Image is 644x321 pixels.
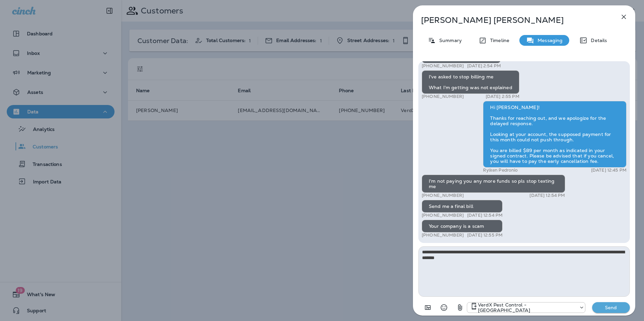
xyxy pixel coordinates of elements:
p: [PHONE_NUMBER] [422,193,464,198]
p: VerdX Pest Control - [GEOGRAPHIC_DATA] [478,302,576,313]
div: Hi [PERSON_NAME]! Thanks for reaching out, and we apologize for the delayed response. Looking at ... [483,101,626,168]
p: Send [597,305,625,311]
p: [PHONE_NUMBER] [422,233,464,238]
button: Select an emoji [437,301,451,314]
p: [PHONE_NUMBER] [422,94,464,99]
div: +1 (770) 758-7657 [467,302,585,313]
p: Timeline [487,38,509,43]
p: [DATE] 2:55 PM [486,94,519,99]
div: Your company is a scam [422,220,503,233]
div: Send me a final bill [422,200,503,213]
p: Summary [436,38,462,43]
button: Send [592,302,630,313]
p: [DATE] 12:45 PM [591,168,626,173]
p: [DATE] 12:54 PM [467,213,503,218]
p: Details [587,38,607,43]
p: Messaging [534,38,562,43]
p: Rylken Pedronio [483,168,518,173]
p: [PHONE_NUMBER] [422,213,464,218]
p: [PHONE_NUMBER] [422,63,464,69]
div: I'm not paying you any more funds so pls stop texting me [422,175,565,193]
p: [DATE] 2:54 PM [467,63,501,69]
p: [DATE] 12:54 PM [529,193,565,198]
p: [PERSON_NAME] [PERSON_NAME] [421,15,605,25]
div: I've asked to stop billing me What I'm getting was not explained [422,70,519,94]
button: Add in a premade template [421,301,434,314]
p: [DATE] 12:55 PM [467,233,503,238]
